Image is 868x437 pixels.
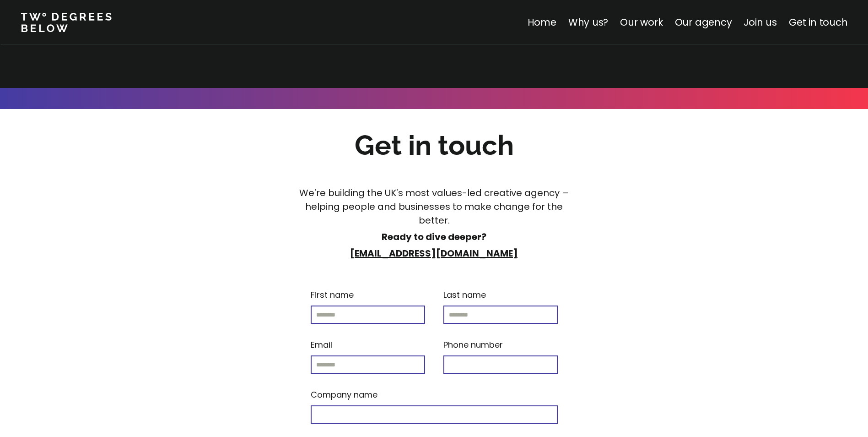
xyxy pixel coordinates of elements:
a: Home [527,16,556,29]
a: [EMAIL_ADDRESS][DOMAIN_NAME] [350,247,518,260]
input: Email [311,355,425,374]
p: Last name [443,289,486,301]
input: Company name [311,405,558,424]
p: Company name [311,388,377,401]
input: Phone number [443,355,558,374]
input: Last name [443,306,558,324]
a: Our work [620,16,663,29]
p: Email [311,339,332,351]
h2: Get in touch [355,127,514,164]
a: Join us [744,16,777,29]
a: Our agency [674,16,732,29]
p: First name [311,289,354,301]
input: First name [311,306,425,324]
p: Phone number [443,339,503,351]
a: Get in touch [789,16,847,29]
p: We're building the UK's most values-led creative agency – helping people and businesses to make c... [291,186,578,227]
a: Why us? [568,16,608,29]
strong: Ready to dive deeper? [382,230,486,243]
